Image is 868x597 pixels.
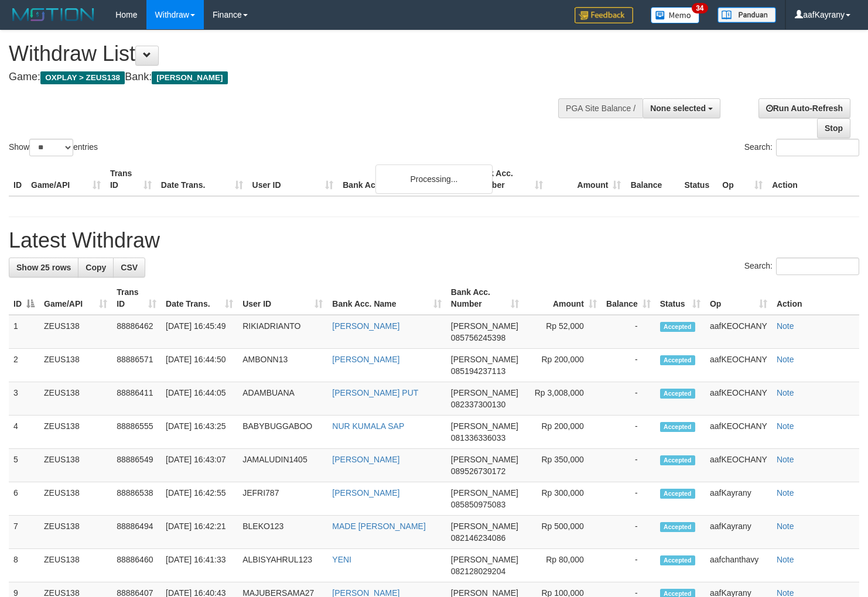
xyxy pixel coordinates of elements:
td: [DATE] 16:42:21 [161,516,238,549]
a: [PERSON_NAME] [332,355,399,364]
span: Show 25 rows [16,263,71,272]
input: Search: [776,139,859,156]
td: JAMALUDIN1405 [238,449,327,482]
td: Rp 200,000 [524,349,602,382]
td: [DATE] 16:44:50 [161,349,238,382]
td: [DATE] 16:43:25 [161,416,238,449]
td: [DATE] 16:42:55 [161,482,238,516]
span: 34 [692,3,708,13]
span: Accepted [660,522,695,532]
h4: Game: Bank: [9,71,567,83]
th: Trans ID: activate to sort column ascending [112,282,161,315]
td: 88886462 [112,315,161,349]
th: Date Trans. [156,163,248,196]
td: RIKIADRIANTO [238,315,327,349]
td: 88886549 [112,449,161,482]
td: ZEUS138 [39,482,112,516]
th: User ID: activate to sort column ascending [238,282,327,315]
img: panduan.png [717,7,776,23]
span: Copy 085756245398 to clipboard [451,333,505,342]
th: Amount: activate to sort column ascending [524,282,602,315]
span: [PERSON_NAME] [451,321,518,331]
span: [PERSON_NAME] [451,455,518,464]
th: Op [717,163,767,196]
td: aafKayrany [705,482,772,516]
span: Accepted [660,389,695,399]
td: aafKEOCHANY [705,382,772,416]
a: NUR KUMALA SAP [332,421,404,431]
span: Copy [86,263,106,272]
a: YENI [332,555,351,564]
td: ADAMBUANA [238,382,327,416]
a: Note [777,355,794,364]
span: CSV [121,263,138,272]
td: - [602,416,655,449]
th: Bank Acc. Name: activate to sort column ascending [327,282,446,315]
select: Showentries [29,139,73,156]
span: Accepted [660,355,695,365]
a: Copy [78,258,114,277]
td: 4 [9,416,39,449]
th: Game/API [26,163,105,196]
span: OXPLAY > ZEUS138 [40,71,125,84]
td: 6 [9,482,39,516]
td: [DATE] 16:45:49 [161,315,238,349]
span: [PERSON_NAME] [451,355,518,364]
th: Balance: activate to sort column ascending [602,282,655,315]
th: Action [772,282,859,315]
td: Rp 3,008,000 [524,382,602,416]
th: Action [767,163,859,196]
label: Show entries [9,139,98,156]
a: Run Auto-Refresh [758,98,850,118]
td: Rp 200,000 [524,416,602,449]
img: Feedback.jpg [575,7,633,23]
th: Status: activate to sort column ascending [655,282,705,315]
td: 88886460 [112,549,161,582]
span: [PERSON_NAME] [451,555,518,564]
span: Accepted [660,489,695,499]
td: 88886555 [112,416,161,449]
td: aafchanthavy [705,549,772,582]
td: BABYBUGGABOO [238,416,327,449]
th: Balance [626,163,679,196]
th: Op: activate to sort column ascending [705,282,772,315]
a: Note [777,321,794,331]
a: [PERSON_NAME] [332,455,399,464]
a: Note [777,421,794,431]
th: Amount [548,163,626,196]
span: None selected [650,104,706,113]
th: Bank Acc. Name [338,163,469,196]
td: - [602,482,655,516]
td: ZEUS138 [39,516,112,549]
span: [PERSON_NAME] [152,71,227,84]
td: JEFRI787 [238,482,327,516]
td: 7 [9,516,39,549]
td: BLEKO123 [238,516,327,549]
td: ZEUS138 [39,416,112,449]
th: Status [679,163,717,196]
span: Accepted [660,455,695,465]
th: ID: activate to sort column descending [9,282,39,315]
td: AMBONN13 [238,349,327,382]
a: [PERSON_NAME] [332,321,399,331]
button: None selected [643,98,720,118]
td: 5 [9,449,39,482]
span: Copy 089526730172 to clipboard [451,466,505,476]
td: - [602,449,655,482]
span: Copy 082128029204 to clipboard [451,567,505,576]
th: Game/API: activate to sort column ascending [39,282,112,315]
td: Rp 300,000 [524,482,602,516]
td: 8 [9,549,39,582]
td: 88886538 [112,482,161,516]
span: Accepted [660,322,695,332]
td: [DATE] 16:43:07 [161,449,238,482]
td: - [602,516,655,549]
td: Rp 350,000 [524,449,602,482]
a: [PERSON_NAME] [332,488,399,497]
td: aafKEOCHANY [705,349,772,382]
td: ZEUS138 [39,382,112,416]
th: ID [9,163,26,196]
td: [DATE] 16:41:33 [161,549,238,582]
th: Bank Acc. Number: activate to sort column ascending [446,282,524,315]
a: Note [777,488,794,497]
